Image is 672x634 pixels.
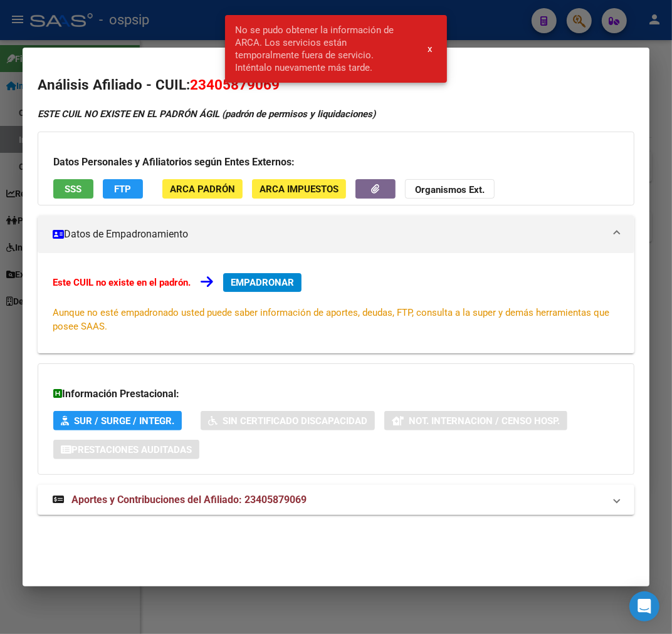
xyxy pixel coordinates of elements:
button: x [417,38,442,60]
button: Organismos Ext. [405,179,495,199]
mat-panel-title: Datos de Empadronamiento [53,227,604,242]
h3: Información Prestacional: [53,387,619,402]
h2: Análisis Afiliado - CUIL: [38,75,634,96]
button: SSS [53,179,93,199]
span: Prestaciones Auditadas [71,444,192,455]
strong: Este CUIL no existe en el padrón. [53,277,191,288]
span: FTP [115,184,132,195]
button: ARCA Padrón [162,179,243,199]
span: SSS [65,184,82,195]
span: Not. Internacion / Censo Hosp. [409,415,560,427]
button: SUR / SURGE / INTEGR. [53,411,182,430]
strong: Organismos Ext. [415,184,485,195]
button: Prestaciones Auditadas [53,440,199,459]
span: Sin Certificado Discapacidad [223,415,367,427]
div: Open Intercom Messenger [629,591,659,621]
span: No se pudo obtener la información de ARCA. Los servicios están temporalmente fuera de servicio. I... [235,24,412,74]
button: EMPADRONAR [223,273,302,292]
span: SUR / SURGE / INTEGR. [74,415,174,427]
button: Not. Internacion / Censo Hosp. [384,411,567,430]
span: ARCA Impuestos [260,184,339,195]
strong: ESTE CUIL NO EXISTE EN EL PADRÓN ÁGIL (padrón de permisos y liquidaciones) [38,108,375,120]
mat-expansion-panel-header: Datos de Empadronamiento [38,216,634,253]
span: ARCA Padrón [170,184,235,195]
span: x [428,43,432,55]
span: Aportes y Contribuciones del Afiliado: 23405879069 [71,494,307,506]
span: Aunque no esté empadronado usted puede saber información de aportes, deudas, FTP, consulta a la s... [53,307,609,332]
button: FTP [103,179,143,199]
h3: Datos Personales y Afiliatorios según Entes Externos: [53,155,619,170]
span: 23405879069 [190,76,280,93]
div: Datos de Empadronamiento [38,253,634,353]
mat-expansion-panel-header: Aportes y Contribuciones del Afiliado: 23405879069 [38,485,634,515]
span: EMPADRONAR [231,277,294,288]
button: Sin Certificado Discapacidad [201,411,375,430]
button: ARCA Impuestos [252,179,346,199]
